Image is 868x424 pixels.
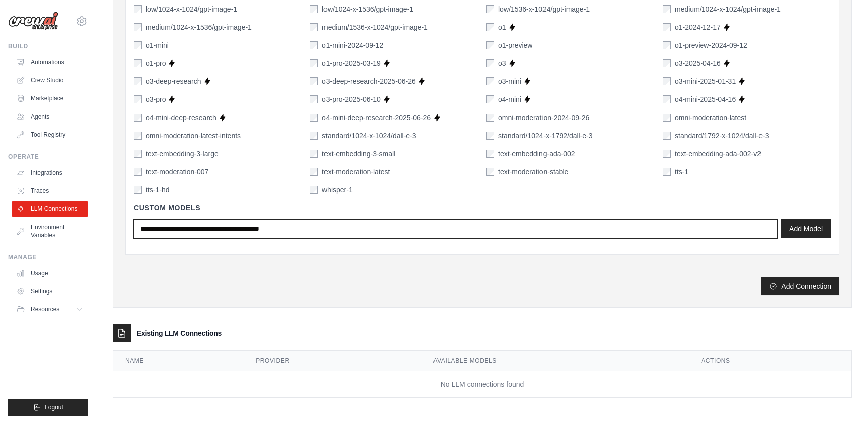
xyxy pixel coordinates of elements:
input: o1-pro-2025-03-19 [310,59,318,67]
label: o1-preview [498,40,532,50]
label: text-embedding-ada-002 [498,149,575,159]
input: low/1536-x-1024/gpt-image-1 [486,5,494,13]
input: o1-mini-2024-09-12 [310,41,318,49]
th: Available Models [421,351,689,371]
label: o1-mini [146,40,169,50]
input: omni-moderation-2024-09-26 [486,114,494,122]
label: o4-mini-deep-research [146,113,216,123]
input: text-embedding-3-small [310,150,318,158]
label: tts-1 [675,167,688,177]
input: o1-preview-2024-09-12 [663,41,671,49]
input: tts-1 [663,168,671,176]
label: o4-mini-deep-research-2025-06-26 [322,113,431,123]
input: o3-deep-research-2025-06-26 [310,77,318,85]
a: Integrations [12,165,88,181]
label: text-embedding-3-small [322,149,395,159]
label: medium/1024-x-1024/gpt-image-1 [675,4,781,14]
input: o1-mini [134,41,142,49]
label: o3-pro-2025-06-10 [322,94,381,104]
input: o1-preview [486,41,494,49]
input: o3-deep-research [134,77,142,85]
label: o1 [498,22,506,32]
a: Crew Studio [12,72,88,88]
input: omni-moderation-latest-intents [134,132,142,140]
label: o3-mini-2025-01-31 [675,76,736,86]
label: omni-moderation-2024-09-26 [498,113,589,123]
label: tts-1-hd [146,185,169,195]
label: omni-moderation-latest-intents [146,131,241,141]
a: LLM Connections [12,201,88,217]
label: whisper-1 [322,185,353,195]
a: Automations [12,54,88,70]
span: Logout [45,403,63,411]
input: tts-1-hd [134,186,142,194]
label: low/1536-x-1024/gpt-image-1 [498,4,590,14]
label: standard/1024-x-1792/dall-e-3 [498,131,593,141]
div: Manage [8,253,88,261]
input: o1 [486,23,494,31]
label: o3-deep-research-2025-06-26 [322,76,416,86]
input: standard/1024-x-1024/dall-e-3 [310,132,318,140]
img: Logo [8,12,58,31]
input: text-moderation-stable [486,168,494,176]
th: Actions [689,351,851,371]
iframe: Chat Widget [818,376,868,424]
input: o3-mini [486,77,494,85]
label: o4-mini-2025-04-16 [675,94,736,104]
input: o4-mini [486,95,494,103]
label: o1-pro-2025-03-19 [322,58,381,68]
input: o3-mini-2025-01-31 [663,77,671,85]
label: medium/1536-x-1024/gpt-image-1 [322,22,428,32]
input: standard/1792-x-1024/dall-e-3 [663,132,671,140]
input: standard/1024-x-1792/dall-e-3 [486,132,494,140]
span: Resources [31,305,59,313]
input: low/1024-x-1024/gpt-image-1 [134,5,142,13]
th: Provider [244,351,421,371]
label: o1-preview-2024-09-12 [675,40,747,50]
input: text-embedding-ada-002 [486,150,494,158]
label: low/1024-x-1536/gpt-image-1 [322,4,413,14]
input: text-embedding-ada-002-v2 [663,150,671,158]
input: o1-pro [134,59,142,67]
input: low/1024-x-1536/gpt-image-1 [310,5,318,13]
label: text-moderation-007 [146,167,208,177]
div: Operate [8,153,88,161]
input: o3-2025-04-16 [663,59,671,67]
button: Logout [8,399,88,416]
input: o3-pro [134,95,142,103]
input: text-embedding-3-large [134,150,142,158]
input: o4-mini-2025-04-16 [663,95,671,103]
a: Agents [12,109,88,125]
input: medium/1024-x-1536/gpt-image-1 [134,23,142,31]
label: standard/1792-x-1024/dall-e-3 [675,131,769,141]
label: text-moderation-stable [498,167,568,177]
a: Settings [12,283,88,299]
label: o3-2025-04-16 [675,58,721,68]
a: Traces [12,183,88,199]
label: o1-pro [146,58,166,68]
label: o1-mini-2024-09-12 [322,40,383,50]
input: o4-mini-deep-research [134,114,142,122]
label: low/1024-x-1024/gpt-image-1 [146,4,237,14]
a: Marketplace [12,90,88,107]
input: o3 [486,59,494,67]
input: medium/1024-x-1024/gpt-image-1 [663,5,671,13]
label: omni-moderation-latest [675,113,746,123]
a: Tool Registry [12,127,88,143]
label: o3-mini [498,76,521,86]
input: o4-mini-deep-research-2025-06-26 [310,114,318,122]
a: Environment Variables [12,219,88,243]
div: Build [8,42,88,50]
input: text-moderation-007 [134,168,142,176]
label: text-moderation-latest [322,167,390,177]
h4: Custom Models [134,203,831,213]
button: Add Model [781,219,831,238]
h3: Existing LLM Connections [137,328,222,338]
input: o1-2024-12-17 [663,23,671,31]
label: text-embedding-ada-002-v2 [675,149,761,159]
a: Usage [12,265,88,281]
label: medium/1024-x-1536/gpt-image-1 [146,22,252,32]
input: text-moderation-latest [310,168,318,176]
label: o1-2024-12-17 [675,22,721,32]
